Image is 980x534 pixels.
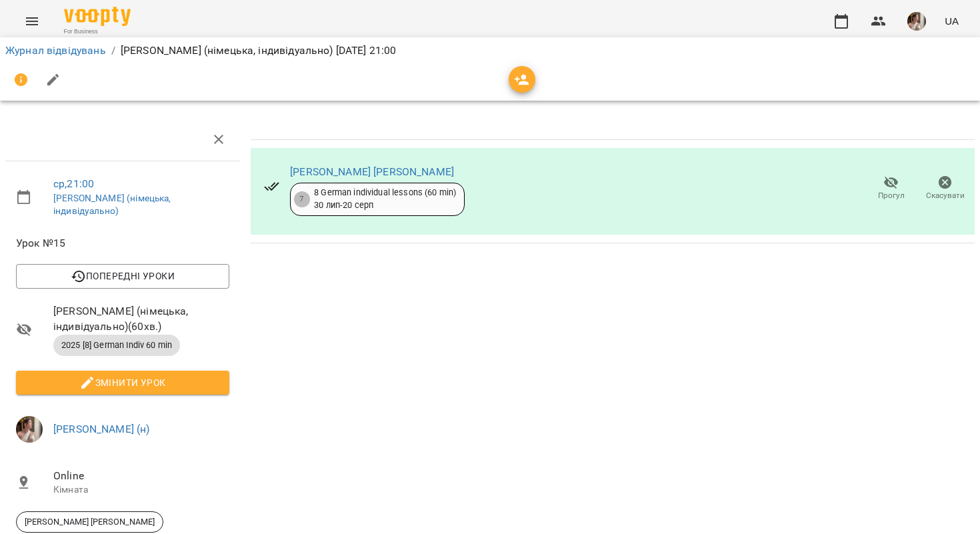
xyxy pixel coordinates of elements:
[945,14,959,28] span: UA
[53,423,150,435] a: [PERSON_NAME] (н)
[16,235,229,251] span: Урок №15
[53,193,171,217] a: [PERSON_NAME] (німецька, індивідуально)
[53,339,180,351] span: 2025 [8] German Indiv 60 min
[5,44,106,57] a: Журнал відвідувань
[53,468,229,484] span: Online
[64,7,131,26] img: Voopty Logo
[53,483,229,497] p: Кімната
[907,12,926,31] img: 0a4dad19eba764c2f594687fe5d0a04d.jpeg
[53,177,94,190] a: ср , 21:00
[864,170,918,207] button: Прогул
[294,191,310,207] div: 7
[121,43,397,59] p: [PERSON_NAME] (німецька, індивідуально) [DATE] 21:00
[16,416,43,443] img: 0a4dad19eba764c2f594687fe5d0a04d.jpeg
[290,165,454,178] a: [PERSON_NAME] [PERSON_NAME]
[5,43,975,59] nav: breadcrumb
[16,5,48,37] button: Menu
[53,303,229,335] span: [PERSON_NAME] (німецька, індивідуально) ( 60 хв. )
[878,190,905,201] span: Прогул
[64,27,131,36] span: For Business
[939,9,964,33] button: UA
[27,268,219,284] span: Попередні уроки
[17,516,163,528] span: [PERSON_NAME] [PERSON_NAME]
[27,375,219,391] span: Змінити урок
[16,511,163,533] div: [PERSON_NAME] [PERSON_NAME]
[918,170,972,207] button: Скасувати
[926,190,965,201] span: Скасувати
[314,187,456,211] div: 8 German individual lessons (60 min) 30 лип - 20 серп
[111,43,115,59] li: /
[16,371,229,395] button: Змінити урок
[16,264,229,288] button: Попередні уроки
